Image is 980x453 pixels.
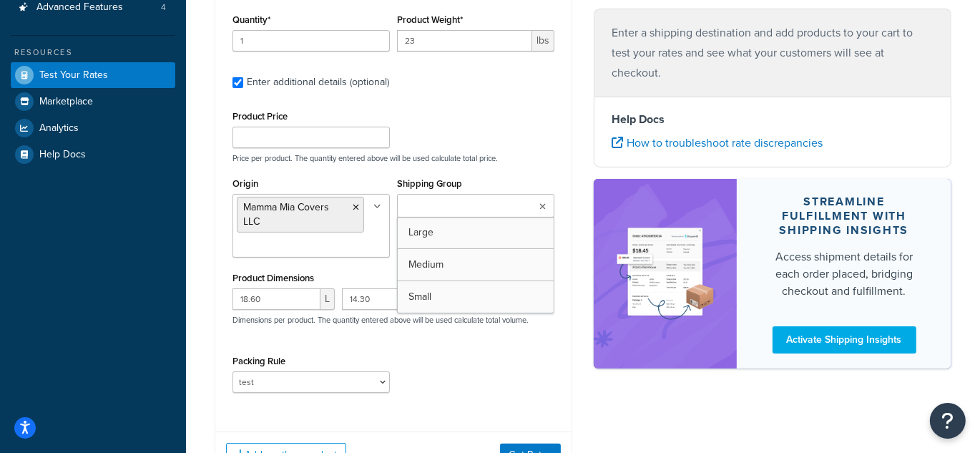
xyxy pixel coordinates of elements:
a: How to troubleshoot rate discrepancies [612,135,823,151]
label: Product Price [232,111,288,122]
div: Streamline Fulfillment with Shipping Insights [771,194,917,237]
label: Packing Rule [232,356,285,366]
a: Test Your Rates [11,62,175,88]
a: Small [398,281,554,313]
span: 4 [161,1,166,14]
span: Marketplace [39,96,93,108]
span: Test Your Rates [39,69,108,82]
span: Small [408,289,431,304]
label: Quantity* [232,14,270,25]
a: Medium [398,249,554,281]
a: Marketplace [11,89,175,115]
h4: Help Docs [612,111,934,128]
button: Open Resource Center [930,403,966,439]
label: Product Dimensions [232,273,314,283]
span: Analytics [39,122,79,135]
label: Origin [232,178,258,189]
span: lbs [532,30,554,52]
p: Enter a shipping destination and add products to your cart to test your rates and see what your c... [612,23,934,83]
span: Large [408,225,433,240]
div: Enter additional details (optional) [247,72,389,92]
div: Resources [11,47,175,59]
p: Dimensions per product. The quantity entered above will be used calculate total volume. [229,315,529,325]
span: L [320,288,335,310]
a: Analytics [11,115,175,141]
div: Access shipment details for each order placed, bridging checkout and fulfillment. [771,248,917,299]
label: Product Weight* [397,14,463,25]
a: Activate Shipping Insights [773,326,916,353]
img: feature-image-si-e24932ea9b9fcd0ff835db86be1ff8d589347e8876e1638d903ea230a36726be.png [615,200,715,347]
span: Medium [408,257,444,272]
span: Help Docs [39,149,86,161]
input: Enter additional details (optional) [232,77,243,88]
input: 0.00 [397,30,532,52]
p: Price per product. The quantity entered above will be used calculate total price. [229,153,558,163]
a: Large [398,217,554,248]
input: 0 [232,30,390,52]
span: Mamma Mia Covers LLC [243,200,329,229]
a: Help Docs [11,142,175,167]
label: Shipping Group [397,178,462,189]
span: Advanced Features [36,1,123,14]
